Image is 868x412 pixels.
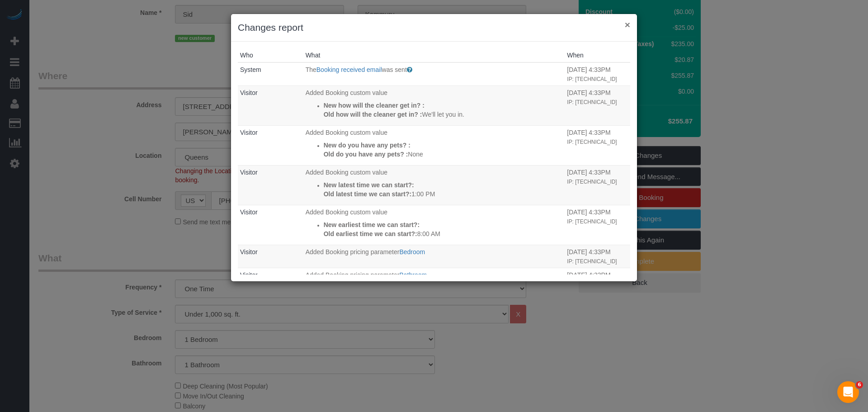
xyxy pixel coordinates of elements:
a: Visitor [240,248,258,256]
td: Who [238,62,303,85]
td: When [565,165,630,205]
span: was sent [382,66,407,73]
strong: Old do you have any pets? : [324,151,408,158]
small: IP: [TECHNICAL_ID] [567,179,617,185]
td: What [303,268,565,291]
strong: New earliest time we can start?: [324,221,420,228]
a: Visitor [240,129,258,136]
td: Who [238,268,303,291]
small: IP: [TECHNICAL_ID] [567,218,617,225]
td: When [565,62,630,85]
td: Who [238,205,303,245]
span: Added Booking pricing parameter [306,248,400,256]
th: When [565,48,630,62]
button: × [625,20,630,29]
td: Who [238,245,303,268]
span: The [306,66,316,73]
td: Who [238,125,303,165]
span: 6 [856,381,863,388]
sui-modal: Changes report [231,14,637,281]
strong: New how will the cleaner get in? : [324,102,425,109]
p: We'll let you in. [324,110,563,119]
a: Bedroom [399,248,425,256]
span: Added Booking custom value [306,208,387,216]
th: Who [238,48,303,62]
small: IP: [TECHNICAL_ID] [567,99,617,105]
strong: Old earliest time we can start?: [324,230,417,237]
a: Booking received email [316,66,382,73]
a: Visitor [240,89,258,96]
a: Visitor [240,271,258,279]
span: Added Booking pricing parameter [306,271,400,279]
strong: New do you have any pets? : [324,142,410,149]
a: Visitor [240,208,258,216]
td: Who [238,85,303,125]
td: What [303,165,565,205]
p: 8:00 AM [324,229,563,238]
small: IP: [TECHNICAL_ID] [567,76,617,82]
h3: Changes report [238,21,630,34]
td: When [565,245,630,268]
iframe: Intercom live chat [837,381,859,403]
td: When [565,205,630,245]
th: What [303,48,565,62]
td: What [303,125,565,165]
p: 1:00 PM [324,189,563,199]
td: When [565,125,630,165]
small: IP: [TECHNICAL_ID] [567,258,617,265]
td: What [303,62,565,85]
a: Visitor [240,169,258,176]
span: Added Booking custom value [306,169,387,176]
span: Added Booking custom value [306,129,387,136]
td: When [565,85,630,125]
td: What [303,245,565,268]
p: None [324,150,563,159]
small: IP: [TECHNICAL_ID] [567,139,617,145]
span: Added Booking custom value [306,89,387,96]
td: What [303,205,565,245]
strong: Old how will the cleaner get in? : [324,111,422,118]
a: Bathroom [399,271,427,279]
strong: New latest time we can start?: [324,181,414,189]
td: What [303,85,565,125]
td: Who [238,165,303,205]
strong: Old latest time we can start?: [324,190,412,198]
a: System [240,66,261,73]
td: When [565,268,630,291]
